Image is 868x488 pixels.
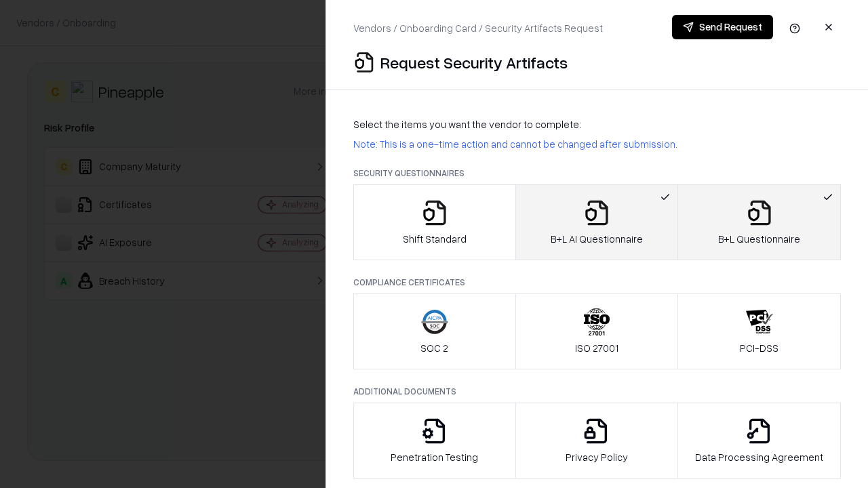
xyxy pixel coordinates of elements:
p: Vendors / Onboarding Card / Security Artifacts Request [353,21,603,35]
button: ISO 27001 [515,293,679,369]
p: Compliance Certificates [353,277,841,288]
button: B+L AI Questionnaire [515,184,679,260]
p: Note: This is a one-time action and cannot be changed after submission. [353,137,841,151]
button: Data Processing Agreement [677,403,841,479]
p: Select the items you want the vendor to complete: [353,117,841,131]
button: PCI-DSS [677,293,841,369]
p: Data Processing Agreement [695,450,823,464]
p: Penetration Testing [391,450,478,464]
p: B+L Questionnaire [718,232,800,246]
button: Penetration Testing [353,403,516,479]
button: SOC 2 [353,293,516,369]
button: Send Request [672,15,773,39]
button: B+L Questionnaire [677,184,841,260]
p: Security Questionnaires [353,167,841,179]
p: Additional Documents [353,386,841,397]
p: B+L AI Questionnaire [551,232,643,246]
p: ISO 27001 [575,341,618,355]
button: Privacy Policy [515,403,679,479]
p: SOC 2 [420,341,448,355]
p: Shift Standard [403,232,467,246]
p: Request Security Artifacts [380,52,568,73]
button: Shift Standard [353,184,516,260]
p: PCI-DSS [740,341,778,355]
p: Privacy Policy [566,450,628,464]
